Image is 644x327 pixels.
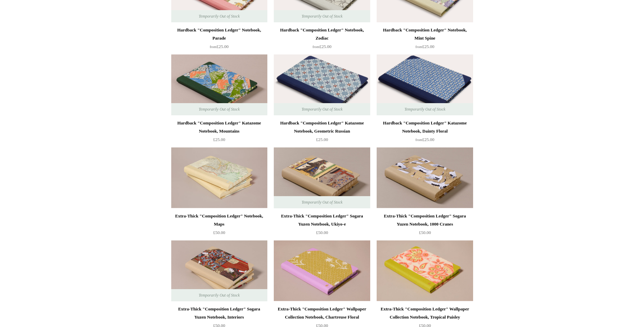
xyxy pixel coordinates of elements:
[171,54,267,115] a: Hardback "Composition Ledger" Katazome Notebook, Mountains Hardback "Composition Ledger" Katazome...
[275,212,368,228] div: Extra-Thick "Composition Ledger" Sogara Yuzen Notebook, Ukiyo-e
[210,45,217,49] span: from
[171,147,267,208] a: Extra-Thick "Composition Ledger" Notebook, Maps Extra-Thick "Composition Ledger" Notebook, Maps
[213,230,225,235] span: £50.00
[274,147,370,208] a: Extra-Thick "Composition Ledger" Sogara Yuzen Notebook, Ukiyo-e Extra-Thick "Composition Ledger" ...
[173,212,266,228] div: Extra-Thick "Composition Ledger" Notebook, Maps
[316,137,328,142] span: £25.00
[274,240,370,301] a: Extra-Thick "Composition Ledger" Wallpaper Collection Notebook, Chartreuse Floral Extra-Thick "Co...
[210,44,229,49] span: £25.00
[171,26,267,54] a: Hardback "Composition Ledger" Notebook, Parade from£25.00
[192,10,246,22] span: Temporarily Out of Stock
[171,212,267,240] a: Extra-Thick "Composition Ledger" Notebook, Maps £50.00
[173,119,266,135] div: Hardback "Composition Ledger" Katazome Notebook, Mountains
[377,240,473,301] a: Extra-Thick "Composition Ledger" Wallpaper Collection Notebook, Tropical Paisley Extra-Thick "Com...
[274,26,370,54] a: Hardback "Composition Ledger" Notebook, Zodiac from£25.00
[419,230,431,235] span: £50.00
[274,240,370,301] img: Extra-Thick "Composition Ledger" Wallpaper Collection Notebook, Chartreuse Floral
[378,305,471,321] div: Extra-Thick "Composition Ledger" Wallpaper Collection Notebook, Tropical Paisley
[192,103,246,115] span: Temporarily Out of Stock
[377,212,473,240] a: Extra-Thick "Composition Ledger" Sogara Yuzen Notebook, 1000 Cranes £50.00
[313,45,319,49] span: from
[377,119,473,147] a: Hardback "Composition Ledger" Katazome Notebook, Dainty Floral from£25.00
[274,147,370,208] img: Extra-Thick "Composition Ledger" Sogara Yuzen Notebook, Ukiyo-e
[313,44,332,49] span: £25.00
[377,240,473,301] img: Extra-Thick "Composition Ledger" Wallpaper Collection Notebook, Tropical Paisley
[275,119,368,135] div: Hardback "Composition Ledger" Katazome Notebook, Geometric Russian
[213,137,225,142] span: £25.00
[316,230,328,235] span: £50.00
[416,137,435,142] span: £25.00
[398,103,452,115] span: Temporarily Out of Stock
[171,54,267,115] img: Hardback "Composition Ledger" Katazome Notebook, Mountains
[173,26,266,42] div: Hardback "Composition Ledger" Notebook, Parade
[275,26,368,42] div: Hardback "Composition Ledger" Notebook, Zodiac
[378,119,471,135] div: Hardback "Composition Ledger" Katazome Notebook, Dainty Floral
[416,138,422,142] span: from
[171,147,267,208] img: Extra-Thick "Composition Ledger" Notebook, Maps
[416,44,435,49] span: £25.00
[377,26,473,54] a: Hardback "Composition Ledger" Notebook, Mint Spine from£25.00
[377,147,473,208] a: Extra-Thick "Composition Ledger" Sogara Yuzen Notebook, 1000 Cranes Extra-Thick "Composition Ledg...
[274,54,370,115] a: Hardback "Composition Ledger" Katazome Notebook, Geometric Russian Hardback "Composition Ledger" ...
[416,45,422,49] span: from
[295,103,349,115] span: Temporarily Out of Stock
[171,240,267,301] img: Extra-Thick "Composition Ledger" Sogara Yuzen Notebook, Interiors
[378,212,471,228] div: Extra-Thick "Composition Ledger" Sogara Yuzen Notebook, 1000 Cranes
[295,10,349,22] span: Temporarily Out of Stock
[274,212,370,240] a: Extra-Thick "Composition Ledger" Sogara Yuzen Notebook, Ukiyo-e £50.00
[275,305,368,321] div: Extra-Thick "Composition Ledger" Wallpaper Collection Notebook, Chartreuse Floral
[377,54,473,115] img: Hardback "Composition Ledger" Katazome Notebook, Dainty Floral
[173,305,266,321] div: Extra-Thick "Composition Ledger" Sogara Yuzen Notebook, Interiors
[295,196,349,208] span: Temporarily Out of Stock
[274,119,370,147] a: Hardback "Composition Ledger" Katazome Notebook, Geometric Russian £25.00
[378,26,471,42] div: Hardback "Composition Ledger" Notebook, Mint Spine
[171,119,267,147] a: Hardback "Composition Ledger" Katazome Notebook, Mountains £25.00
[171,240,267,301] a: Extra-Thick "Composition Ledger" Sogara Yuzen Notebook, Interiors Extra-Thick "Composition Ledger...
[192,289,246,301] span: Temporarily Out of Stock
[274,54,370,115] img: Hardback "Composition Ledger" Katazome Notebook, Geometric Russian
[377,54,473,115] a: Hardback "Composition Ledger" Katazome Notebook, Dainty Floral Hardback "Composition Ledger" Kata...
[377,147,473,208] img: Extra-Thick "Composition Ledger" Sogara Yuzen Notebook, 1000 Cranes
